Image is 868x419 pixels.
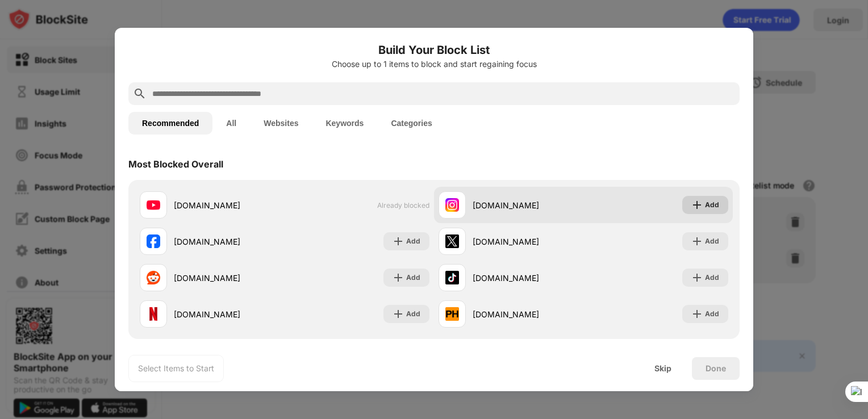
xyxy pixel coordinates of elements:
[473,272,583,284] div: [DOMAIN_NAME]
[128,112,212,135] button: Recommended
[445,307,459,321] img: favicons
[312,112,377,135] button: Keywords
[473,199,583,211] div: [DOMAIN_NAME]
[128,158,223,170] div: Most Blocked Overall
[174,199,285,211] div: [DOMAIN_NAME]
[705,308,719,320] div: Add
[377,201,429,209] span: Already blocked
[147,307,160,321] img: favicons
[128,60,740,69] div: Choose up to 1 items to block and start regaining focus
[406,272,420,283] div: Add
[138,363,214,374] div: Select Items to Start
[445,234,459,248] img: favicons
[706,364,726,373] div: Done
[147,198,160,212] img: favicons
[654,364,671,373] div: Skip
[473,236,583,248] div: [DOMAIN_NAME]
[705,236,719,247] div: Add
[445,271,459,284] img: favicons
[406,236,420,247] div: Add
[705,272,719,283] div: Add
[445,198,459,212] img: favicons
[212,112,250,135] button: All
[406,308,420,320] div: Add
[705,199,719,211] div: Add
[250,112,312,135] button: Websites
[133,87,147,100] img: search.svg
[174,308,285,320] div: [DOMAIN_NAME]
[174,236,285,248] div: [DOMAIN_NAME]
[174,272,285,284] div: [DOMAIN_NAME]
[473,308,583,320] div: [DOMAIN_NAME]
[377,112,445,135] button: Categories
[147,234,160,248] img: favicons
[128,41,740,58] h6: Build Your Block List
[147,271,160,284] img: favicons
